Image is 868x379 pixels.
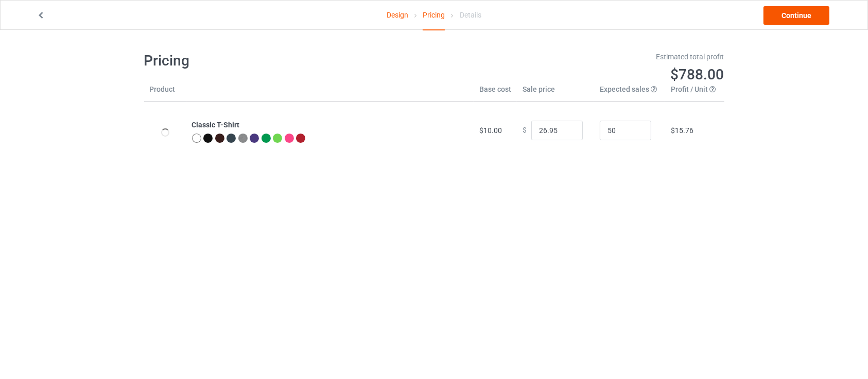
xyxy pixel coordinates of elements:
b: Classic T-Shirt [192,121,240,129]
th: Expected sales [594,84,665,102]
h1: Pricing [144,52,427,70]
th: Sale price [517,84,594,102]
span: $15.76 [671,126,693,135]
div: Details [460,1,481,29]
span: $ [523,126,527,135]
img: heather_texture.png [238,134,248,143]
div: Pricing [423,1,445,30]
span: $10.00 [479,126,502,135]
a: Design [387,1,408,29]
th: Profit / Unit [665,84,724,102]
th: Base cost [474,84,517,102]
a: Continue [763,6,829,25]
div: Estimated total profit [441,52,724,62]
th: Product [144,84,186,102]
span: $788.00 [671,66,724,83]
